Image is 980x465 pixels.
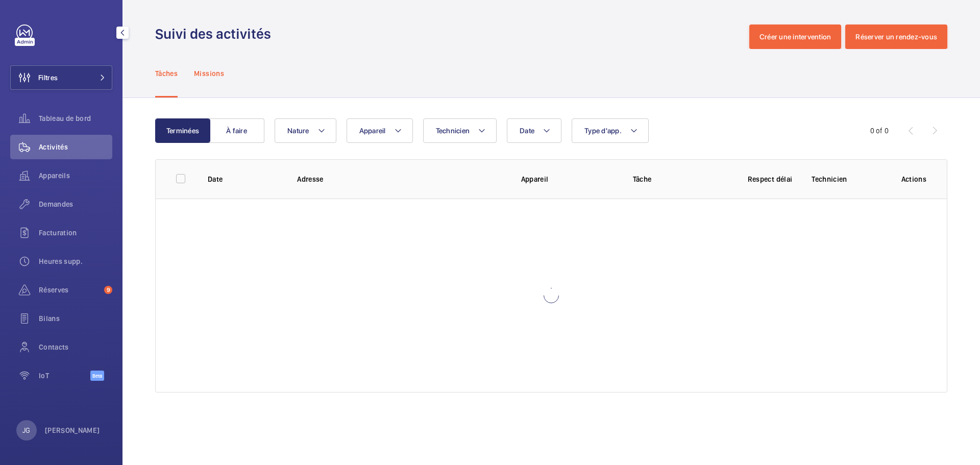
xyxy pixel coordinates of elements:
[745,174,795,184] p: Respect délai
[39,113,112,124] span: Tableau de bord
[39,313,112,324] span: Bilans
[104,286,112,294] span: 9
[194,68,224,79] p: Missions
[633,174,728,184] p: Tâche
[208,174,281,184] p: Date
[870,126,889,136] div: 0 of 0
[155,25,277,43] h1: Suivi des activités
[38,72,58,83] span: Filtres
[507,118,561,143] button: Date
[45,425,100,435] p: [PERSON_NAME]
[90,371,104,381] span: Beta
[39,170,112,181] span: Appareils
[155,118,210,143] button: Terminées
[436,127,470,135] span: Technicien
[901,174,926,184] p: Actions
[275,118,336,143] button: Nature
[584,127,622,135] span: Type d'app.
[39,285,100,295] span: Réserves
[520,127,534,135] span: Date
[347,118,413,143] button: Appareil
[39,228,112,238] span: Facturation
[423,118,497,143] button: Technicien
[39,342,112,352] span: Contacts
[359,127,386,135] span: Appareil
[22,425,30,435] p: JG
[845,25,947,49] button: Réserver un rendez-vous
[39,199,112,209] span: Demandes
[39,256,112,266] span: Heures supp.
[39,142,112,152] span: Activités
[209,118,264,143] button: À faire
[812,174,885,184] p: Technicien
[749,25,842,49] button: Créer une intervention
[572,118,649,143] button: Type d'app.
[10,65,112,90] button: Filtres
[297,174,504,184] p: Adresse
[39,371,90,381] span: IoT
[521,174,617,184] p: Appareil
[287,127,309,135] span: Nature
[155,68,178,79] p: Tâches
